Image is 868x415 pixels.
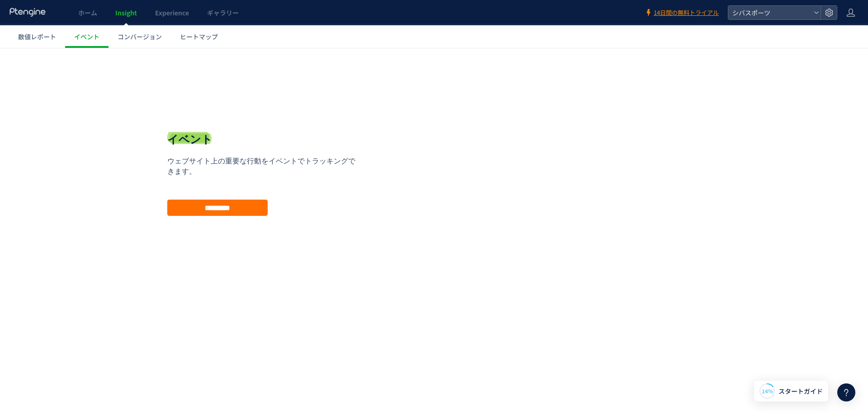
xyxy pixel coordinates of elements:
[78,8,97,17] span: ホーム
[167,108,362,129] p: ウェブサイト上の重要な行動をイベントでトラッキングできます。
[155,8,189,17] span: Experience
[167,84,212,99] h1: イベント
[18,32,56,41] span: 数値レポート
[74,32,99,41] span: イベント
[654,9,719,17] span: 14日間の無料トライアル
[118,32,162,41] span: コンバージョン
[762,387,773,395] span: 14%
[115,8,137,17] span: Insight
[180,32,218,41] span: ヒートマップ
[730,6,810,19] span: シバスポーツ
[645,9,719,17] a: 14日間の無料トライアル
[778,387,823,396] span: スタートガイド
[207,8,239,17] span: ギャラリー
